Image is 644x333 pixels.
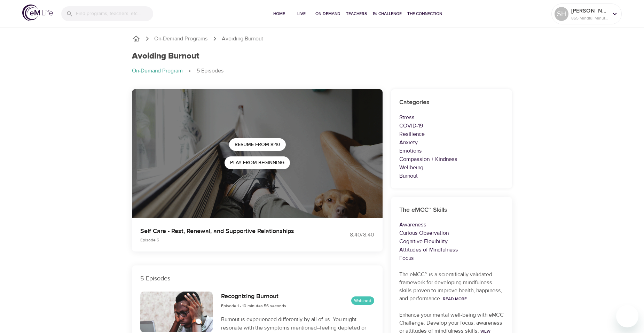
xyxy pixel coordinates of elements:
[399,246,504,254] p: Attitudes of Mindfulness
[22,5,53,21] img: logo
[399,172,504,180] p: Burnout
[399,163,504,172] p: Wellbeing
[399,98,504,108] h6: Categories
[293,10,310,17] span: Live
[399,138,504,147] p: Anxiety
[76,6,153,21] input: Find programs, teachers, etc...
[399,122,504,130] p: COVID-19
[399,130,504,138] p: Resilience
[399,229,504,237] p: Curious Observation
[351,297,374,304] span: Watched
[229,138,286,151] button: Resume from 8:40
[154,35,208,43] a: On-Demand Programs
[132,67,183,75] p: On-Demand Program
[230,158,284,167] span: Play from beginning
[140,274,374,283] p: 5 Episodes
[346,10,367,17] span: Teachers
[399,205,504,215] h6: The eMCC™ Skills
[221,303,286,309] span: Episode 1 - 10 minutes 56 seconds
[399,237,504,246] p: Cognitive Flexibility
[132,34,512,43] nav: breadcrumb
[140,226,314,236] p: Self Care - Rest, Renewal, and Supportive Relationships
[399,147,504,155] p: Emotions
[399,113,504,122] p: Stress
[132,67,512,75] nav: breadcrumb
[315,10,340,17] span: On-Demand
[222,35,263,43] p: Avoiding Burnout
[571,15,608,21] p: 855 Mindful Minutes
[399,254,504,262] p: Focus
[616,305,638,327] iframe: Button to launch messaging window
[372,10,402,17] span: 1% Challenge
[555,7,568,21] div: SH
[225,156,290,169] button: Play from beginning
[399,220,504,229] p: Awareness
[132,51,199,61] h1: Avoiding Burnout
[322,231,374,239] div: 8:40 / 8:40
[443,296,467,302] a: Read More
[221,292,286,302] h6: Recognizing Burnout
[571,7,608,15] p: [PERSON_NAME]
[235,140,280,149] span: Resume from 8:40
[399,155,504,163] p: Compassion + Kindness
[140,237,314,243] p: Episode 5
[271,10,288,17] span: Home
[399,271,504,303] p: The eMCC™ is a scientifically validated framework for developing mindfulness skills proven to imp...
[197,67,224,75] p: 5 Episodes
[407,10,442,17] span: The Connection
